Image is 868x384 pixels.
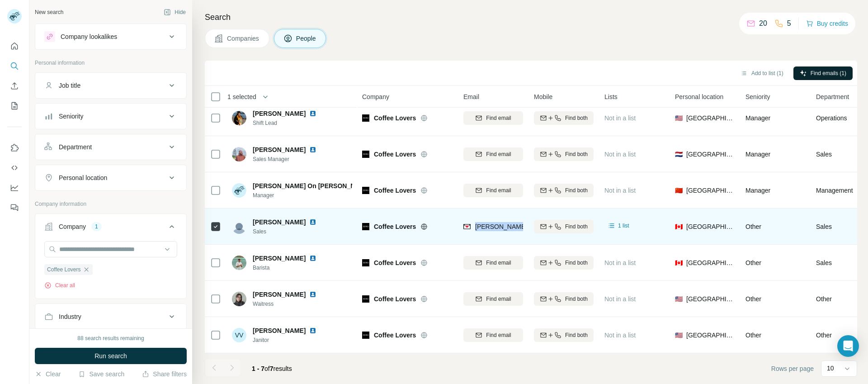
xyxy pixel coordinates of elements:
span: [GEOGRAPHIC_DATA] [686,331,735,340]
span: Company [362,92,389,101]
img: Avatar [232,256,246,270]
button: My lists [7,98,22,114]
span: Coffee Lovers [374,294,416,303]
img: Logo of Coffee Lovers [362,295,369,303]
div: Open Intercom Messenger [837,335,859,357]
span: Sales [816,222,832,231]
span: 🇨🇳 [675,186,683,195]
span: Other [745,223,761,230]
span: Email [463,92,479,101]
button: Find email [463,292,523,306]
button: Buy credits [806,17,848,30]
span: Manager [745,151,770,158]
span: Coffee Lovers [374,150,416,159]
span: Other [745,295,761,303]
button: Use Surfe on LinkedIn [7,140,22,156]
div: Industry [59,312,81,321]
span: results [252,365,292,372]
span: Other [816,331,832,340]
img: Logo of Coffee Lovers [362,151,369,158]
div: Company [59,222,86,231]
button: Job title [35,75,186,96]
span: Sales Manager [253,155,327,163]
span: [GEOGRAPHIC_DATA] [686,258,735,267]
div: 88 search results remaining [77,334,144,342]
span: 🇺🇸 [675,331,683,340]
span: Not in a list [604,187,636,194]
span: Rows per page [771,364,814,373]
span: 🇨🇦 [675,222,683,231]
button: Feedback [7,199,22,216]
span: Manager [745,114,770,122]
span: 🇨🇦 [675,258,683,267]
img: Logo of Coffee Lovers [362,114,369,122]
span: [PERSON_NAME] On [PERSON_NAME] [253,181,371,190]
img: LinkedIn logo [309,255,316,262]
button: Clear [35,370,61,379]
span: Not in a list [604,259,636,266]
div: New search [35,8,63,16]
span: Other [745,259,761,266]
div: Job title [59,81,80,90]
img: Logo of Coffee Lovers [362,332,369,339]
img: provider findymail logo [463,222,471,231]
span: Find emails (1) [811,69,846,77]
span: 1 - 7 [252,365,264,372]
span: Lists [604,92,618,101]
button: Company1 [35,216,186,241]
span: [GEOGRAPHIC_DATA] [686,150,735,159]
span: Find email [486,259,511,267]
span: [PERSON_NAME] [253,109,306,118]
span: [GEOGRAPHIC_DATA] [686,222,735,231]
span: People [296,34,317,43]
div: Seniority [59,112,83,121]
button: Hide [157,5,192,19]
span: Management [816,186,853,195]
span: Mobile [534,92,552,101]
span: Find email [486,114,511,122]
button: Save search [78,370,124,379]
span: [PERSON_NAME] [253,218,306,227]
button: Find email [463,328,523,342]
span: Department [816,92,849,101]
button: Enrich CSV [7,78,22,94]
span: Find both [565,223,588,231]
span: [PERSON_NAME] [253,254,306,263]
span: Coffee Lovers [374,258,416,267]
span: of [264,365,270,372]
button: Find email [463,111,523,125]
button: Find both [534,256,594,270]
span: Sales [816,258,832,267]
span: Find email [486,331,511,339]
button: Find both [534,147,594,161]
button: Find emails (1) [793,66,853,80]
button: Find both [534,220,594,233]
img: LinkedIn logo [309,218,316,226]
span: Coffee Lovers [374,186,416,195]
span: Find email [486,186,511,194]
button: Industry [35,306,186,327]
span: Coffee Lovers [47,265,81,274]
span: 🇺🇸 [675,114,683,123]
img: Logo of Coffee Lovers [362,259,369,266]
img: LinkedIn logo [309,291,316,298]
span: Find email [486,150,511,158]
img: Avatar [232,111,246,125]
span: Companies [227,34,260,43]
img: Logo of Coffee Lovers [362,223,369,230]
div: Personal location [59,173,107,182]
p: 20 [759,18,767,29]
span: [PERSON_NAME] [253,145,306,154]
button: Run search [35,348,187,364]
img: Avatar [232,219,246,234]
button: Find both [534,184,594,197]
button: Department [35,136,186,158]
span: [PERSON_NAME][EMAIL_ADDRESS][DOMAIN_NAME] [475,223,634,230]
span: Not in a list [604,332,636,339]
span: Manager [745,187,770,194]
button: Share filters [142,370,187,379]
div: Company lookalikes [61,32,117,41]
button: Find email [463,147,523,161]
span: Find both [565,186,588,194]
img: Logo of Coffee Lovers [362,187,369,194]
